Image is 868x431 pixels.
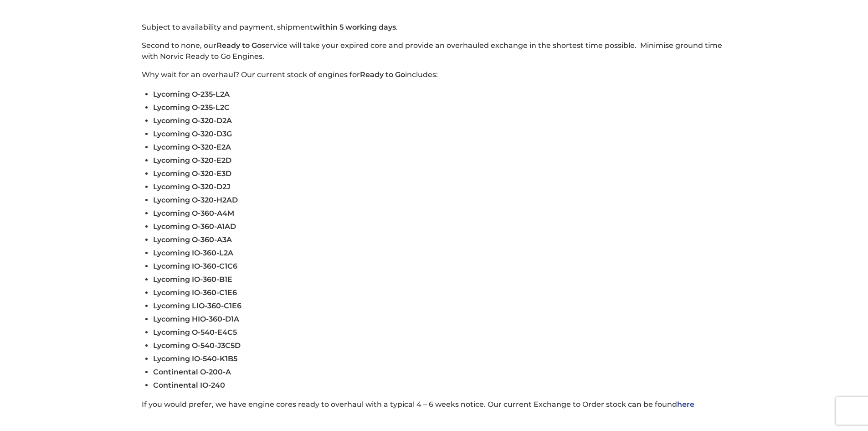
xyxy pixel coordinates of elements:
p: If you would prefer, we have engine cores ready to overhaul with a typical 4 – 6 weeks notice. Ou... [142,399,726,410]
span: Lycoming IO-360-C1C6 [153,262,237,270]
p: Subject to availability and payment, shipment . [142,22,726,33]
span: Continental O-200-A [153,368,231,376]
span: Lycoming O-320-H2AD [153,196,238,204]
span: Lycoming O-235-L2A [153,90,230,99]
span: Lycoming O-540-J3C5D [153,341,241,350]
span: Lycoming O-320-E2A [153,143,231,151]
span: Lycoming O-320-E2D [153,156,231,165]
span: Lycoming IO-540-K1B5 [153,354,237,363]
strong: Ready to Go [360,70,405,79]
span: Lycoming HIO-360-D1A [153,315,239,323]
span: Lycoming O-320-E3D [153,169,231,178]
span: Lycoming O-320-D2J [153,182,230,191]
span: Lycoming IO-360-L2A [153,249,233,257]
span: Lycoming LIO-360-C1E6 [153,301,241,310]
span: Lycoming O-320-D3G [153,130,232,138]
span: Lycoming IO-360-B1E [153,275,232,284]
span: Lycoming O-320-D2A [153,116,232,125]
span: Lycoming O-360-A4M [153,209,234,218]
p: Why wait for an overhaul? Our current stock of engines for includes: [142,69,726,80]
strong: within 5 working days [313,23,396,31]
strong: Ready to Go [216,41,262,50]
span: Lycoming IO-360-C1E6 [153,288,237,297]
p: Second to none, our service will take your expired core and provide an overhauled exchange in the... [142,40,726,62]
span: Lycoming O-235-L2C [153,103,230,112]
span: Lycoming O-360-A3A [153,235,232,244]
span: Continental IO-240 [153,381,225,389]
a: here [677,400,694,409]
span: Lycoming O-540-E4C5 [153,328,237,337]
span: Lycoming O-360-A1AD [153,222,236,231]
